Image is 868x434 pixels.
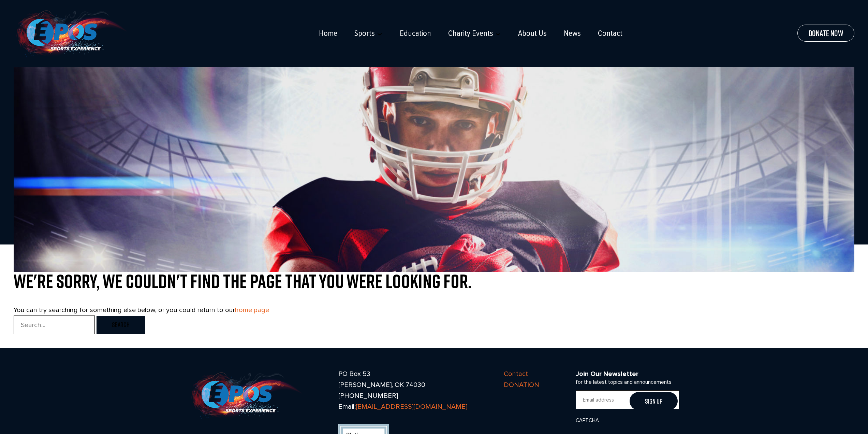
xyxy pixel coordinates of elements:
[338,368,467,412] p: PO Box 53 [PERSON_NAME], OK 74030 [PHONE_NUMBER] Email:
[797,25,854,42] a: Donate Now
[630,392,678,410] input: Sign Up
[14,272,854,291] h2: We're sorry, we couldn't find the page that you were looking for.
[14,316,95,334] input: Search...
[235,306,269,314] a: home page
[576,416,599,424] label: CAPTCHA
[576,370,638,378] strong: Join Our Newsletter
[504,370,528,378] a: Contact
[518,29,547,38] a: About Us
[576,390,679,409] input: Email address
[14,305,854,316] p: You can try searching for something else below, or you could return to our
[354,29,375,38] a: Sports
[564,29,581,38] a: News
[504,381,539,389] a: DONATION
[448,29,493,38] a: Charity Events
[400,29,431,38] a: Education
[97,316,145,334] input: Search
[356,403,467,410] a: [EMAIL_ADDRESS][DOMAIN_NAME]
[319,29,337,38] a: Home
[598,29,622,38] a: Contact
[576,379,679,385] p: for the latest topics and announcements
